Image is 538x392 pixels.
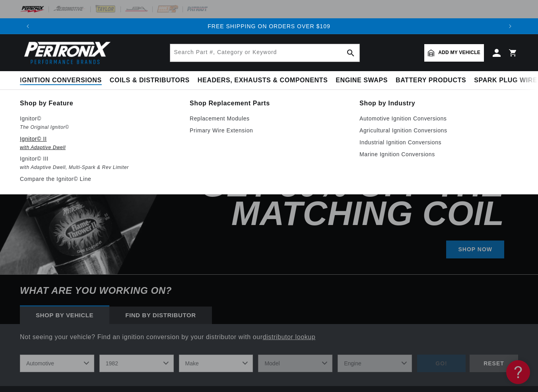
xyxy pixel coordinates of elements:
[332,71,392,90] summary: Engine Swaps
[36,22,502,31] div: Announcement
[359,98,518,109] a: Shop by Industry
[359,149,518,159] a: Marine Ignition Conversions
[392,71,470,90] summary: Battery Products
[110,76,190,85] span: Coils & Distributors
[194,71,332,90] summary: Headers, Exhausts & Components
[20,144,179,152] em: with Adaptive Dwell
[36,22,502,31] div: 3 of 3
[20,154,179,163] p: Ignitor© III
[438,49,480,56] span: Add my vehicle
[470,355,518,373] div: RESET
[20,134,179,152] a: Ignitor© II with Adaptive Dwell
[20,174,179,184] a: Compare the Ignitor© Line
[190,126,348,135] a: Primary Wire Extension
[336,76,388,85] span: Engine Swaps
[208,23,330,29] span: FREE SHIPPING ON ORDERS OVER $109
[20,134,179,144] p: Ignitor© II
[170,44,359,62] input: Search Part #, Category or Keyword
[20,98,179,109] a: Shop by Feature
[20,114,179,132] a: Ignitor© The Original Ignitor©
[109,307,212,324] div: Find by Distributor
[424,44,484,62] a: Add my vehicle
[20,71,106,90] summary: Ignition Conversions
[359,138,518,147] a: Industrial Ignition Conversions
[396,76,466,85] span: Battery Products
[20,114,179,123] p: Ignitor©
[190,98,348,109] a: Shop Replacement Parts
[179,355,253,372] select: Make
[446,241,504,258] a: SHOP NOW
[20,154,179,172] a: Ignitor© III with Adaptive Dwell, Multi-Spark & Rev Limiter
[20,76,102,85] span: Ignition Conversions
[20,332,518,342] p: Not seeing your vehicle? Find an ignition conversion by your distributor with our
[198,76,328,85] span: Headers, Exhausts & Components
[99,355,174,372] select: Year
[342,44,359,62] button: search button
[20,18,36,34] button: Translation missing: en.sections.announcements.previous_announcement
[20,39,111,66] img: Pertronix
[20,307,109,324] div: Shop by vehicle
[258,355,332,372] select: Model
[164,113,504,228] h2: Buy an Ignition Conversion, Get 50% off the Matching Coil
[20,123,179,132] em: The Original Ignitor©
[20,355,94,372] select: Ride Type
[263,334,316,340] a: distributor lookup
[359,114,518,123] a: Automotive Ignition Conversions
[338,355,412,372] select: Engine
[359,126,518,135] a: Agricultural Ignition Conversions
[190,114,348,123] a: Replacement Modules
[106,71,194,90] summary: Coils & Distributors
[20,163,179,172] em: with Adaptive Dwell, Multi-Spark & Rev Limiter
[502,18,518,34] button: Translation missing: en.sections.announcements.next_announcement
